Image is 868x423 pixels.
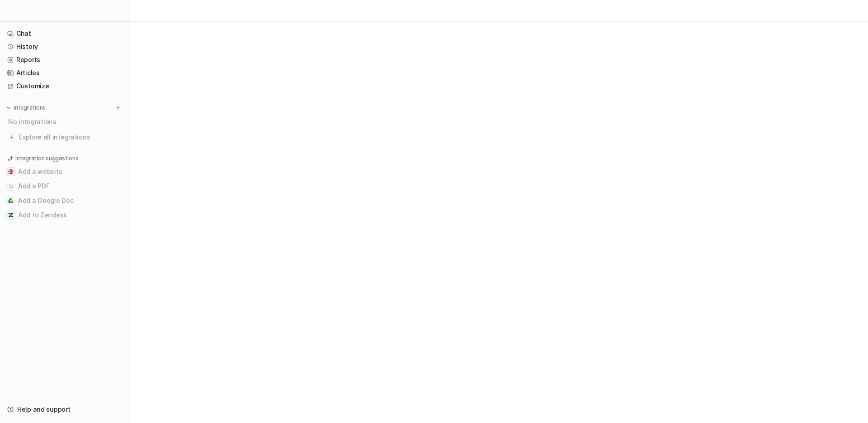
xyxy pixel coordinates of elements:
[4,403,126,416] a: Help and support
[4,40,126,53] a: History
[19,130,123,144] span: Explore all integrations
[4,27,126,40] a: Chat
[4,80,126,92] a: Customize
[4,193,126,208] button: Add a Google DocAdd a Google Doc
[4,131,126,144] a: Explore all integrations
[4,208,126,222] button: Add to ZendeskAdd to Zendesk
[4,164,126,179] button: Add a websiteAdd a website
[7,133,16,142] img: explore all integrations
[115,105,121,111] img: menu_add.svg
[8,183,14,189] img: Add a PDF
[14,104,46,111] p: Integrations
[8,212,14,218] img: Add to Zendesk
[4,103,48,112] button: Integrations
[4,179,126,193] button: Add a PDFAdd a PDF
[4,53,126,66] a: Reports
[5,114,126,129] div: No integrations
[5,105,12,111] img: expand menu
[15,154,78,163] p: Integration suggestions
[4,67,126,79] a: Articles
[8,169,14,174] img: Add a website
[8,198,14,203] img: Add a Google Doc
